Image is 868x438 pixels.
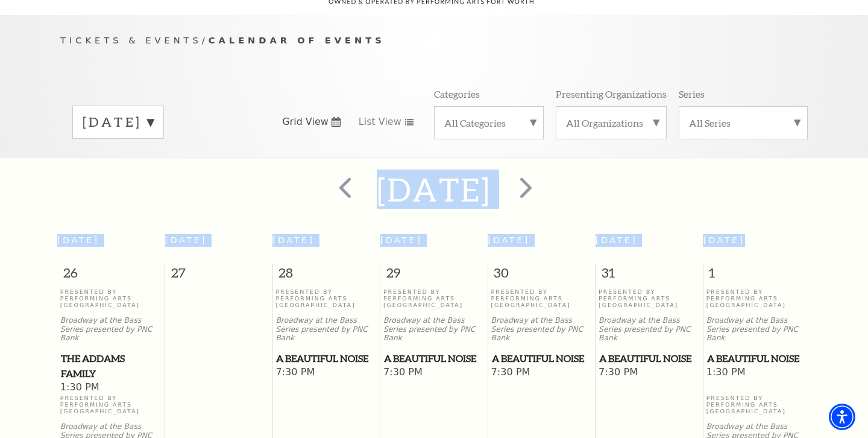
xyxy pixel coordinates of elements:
a: A Beautiful Noise [383,351,485,366]
span: 30 [488,264,596,288]
span: Tickets & Events [60,35,202,45]
label: All Series [689,116,797,129]
span: 26 [57,264,165,288]
a: A Beautiful Noise [599,351,700,366]
h2: [DATE] [377,170,491,209]
p: Broadway at the Bass Series presented by PNC Bank [275,316,377,343]
span: [DATE] [57,235,99,245]
span: [DATE] [488,235,530,245]
span: A Beautiful Noise [492,351,592,366]
span: 1 [703,264,811,288]
button: next [503,168,547,211]
p: Broadway at the Bass Series presented by PNC Bank [706,316,808,343]
span: 27 [165,264,272,288]
span: A Beautiful Noise [599,351,699,366]
span: 1:30 PM [60,381,162,395]
p: Presented By Performing Arts [GEOGRAPHIC_DATA] [706,395,808,415]
a: A Beautiful Noise [275,351,377,366]
p: Presented By Performing Arts [GEOGRAPHIC_DATA] [491,288,593,309]
p: Presenting Organizations [556,87,667,100]
span: [DATE] [272,235,315,245]
label: [DATE] [83,113,154,132]
p: Presented By Performing Arts [GEOGRAPHIC_DATA] [275,288,377,309]
span: Grid View [282,115,329,129]
span: A Beautiful Noise [276,351,376,366]
p: Presented By Performing Arts [GEOGRAPHIC_DATA] [60,288,162,309]
p: Broadway at the Bass Series presented by PNC Bank [599,316,700,343]
p: Presented By Performing Arts [GEOGRAPHIC_DATA] [383,288,485,309]
span: 7:30 PM [275,366,377,379]
span: [DATE] [380,235,423,245]
p: Broadway at the Bass Series presented by PNC Bank [60,316,162,343]
a: The Addams Family [60,351,162,381]
p: Broadway at the Bass Series presented by PNC Bank [491,316,593,343]
span: 7:30 PM [599,366,700,379]
p: Presented By Performing Arts [GEOGRAPHIC_DATA] [706,288,808,309]
a: A Beautiful Noise [706,351,808,366]
label: All Categories [444,116,533,129]
span: 1:30 PM [706,366,808,379]
span: 29 [380,264,488,288]
span: 7:30 PM [383,366,485,379]
span: [DATE] [703,235,745,245]
p: Presented By Performing Arts [GEOGRAPHIC_DATA] [599,288,700,309]
p: / [60,33,808,48]
span: Calendar of Events [209,35,385,45]
span: 31 [596,264,703,288]
span: 7:30 PM [491,366,593,379]
span: A Beautiful Noise [384,351,484,366]
p: Categories [434,87,480,100]
span: [DATE] [165,235,207,245]
span: The Addams Family [61,351,162,381]
span: [DATE] [596,235,638,245]
span: 28 [273,264,380,288]
span: A Beautiful Noise [707,351,808,366]
p: Broadway at the Bass Series presented by PNC Bank [383,316,485,343]
span: List View [359,115,401,129]
button: prev [321,168,365,211]
a: A Beautiful Noise [491,351,593,366]
label: All Organizations [566,116,656,129]
p: Series [679,87,705,100]
p: Presented By Performing Arts [GEOGRAPHIC_DATA] [60,395,162,415]
div: Accessibility Menu [829,404,855,430]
